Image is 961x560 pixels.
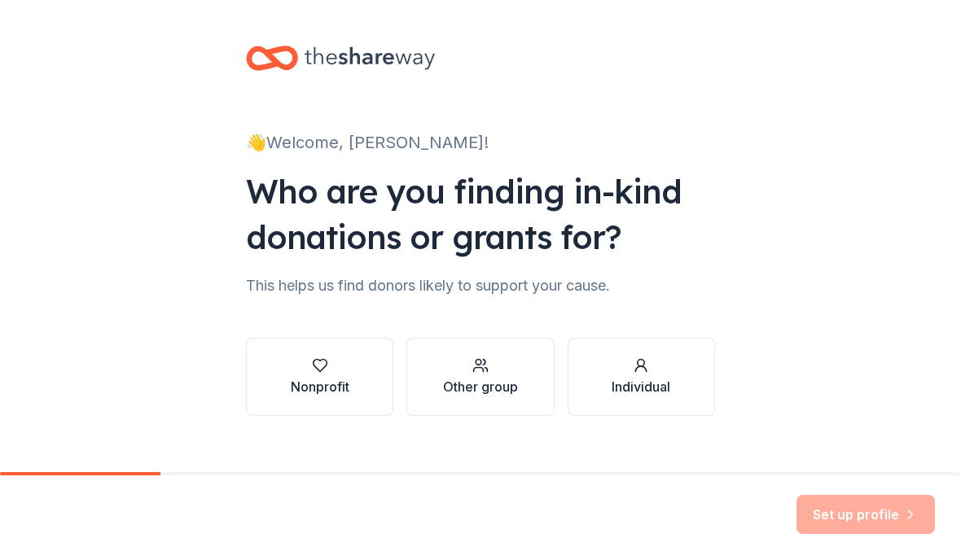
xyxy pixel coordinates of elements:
[291,377,349,396] div: Nonprofit
[246,273,715,299] div: This helps us find donors likely to support your cause.
[568,338,715,416] button: Individual
[612,377,670,396] div: Individual
[406,338,554,416] button: Other group
[246,168,715,260] div: Who are you finding in-kind donations or grants for?
[246,129,715,155] div: 👋 Welcome, [PERSON_NAME]!
[443,377,518,396] div: Other group
[246,338,393,416] button: Nonprofit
